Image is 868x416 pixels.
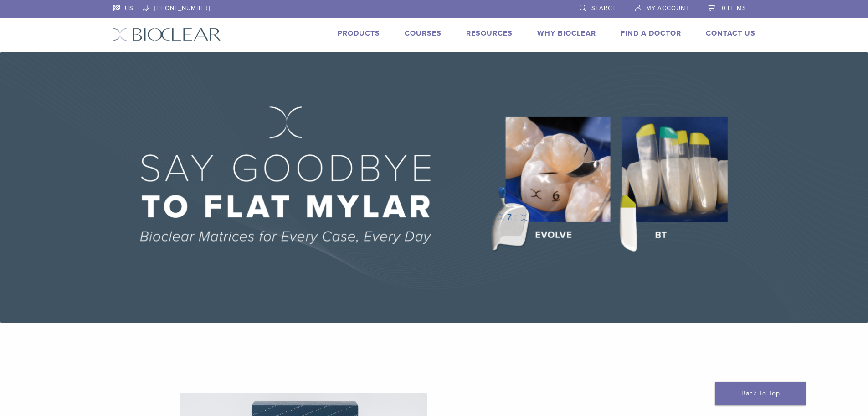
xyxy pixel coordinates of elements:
[466,29,513,38] a: Resources
[591,5,617,12] span: Search
[646,5,689,12] span: My Account
[537,29,596,38] a: Why Bioclear
[621,29,681,38] a: Find A Doctor
[338,29,380,38] a: Products
[715,382,806,405] a: Back To Top
[722,5,746,12] span: 0 items
[405,29,442,38] a: Courses
[113,28,221,41] img: Bioclear
[706,29,755,38] a: Contact Us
